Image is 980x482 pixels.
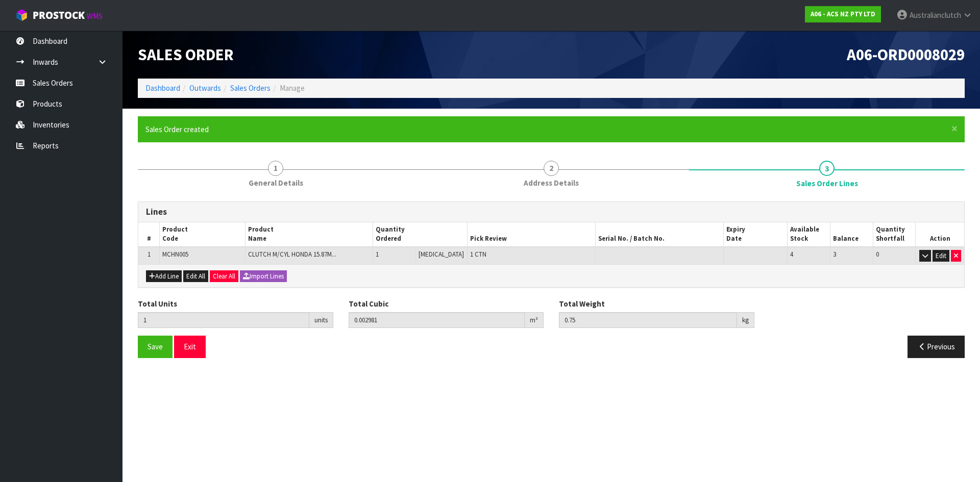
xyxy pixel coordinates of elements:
th: Product Name [245,222,373,247]
span: MCHN005 [162,250,188,259]
th: Product Code [160,222,245,247]
span: 1 [268,161,283,176]
th: # [138,222,160,247]
th: Quantity Ordered [373,222,468,247]
button: Add Line [146,270,182,283]
span: Sales Order Lines [796,178,858,189]
th: Action [916,222,964,247]
span: 2 [544,161,559,176]
button: Previous [908,336,965,358]
span: 3 [819,161,835,176]
span: 1 [376,250,379,259]
small: WMS [87,11,103,21]
span: Manage [280,83,305,93]
button: Save [138,336,173,358]
span: Sales Order Lines [138,194,965,366]
span: Sales Order created [145,124,209,134]
h3: Lines [146,207,957,217]
span: General Details [249,177,303,188]
span: 1 [148,250,151,259]
button: Edit [933,250,949,262]
span: 3 [833,250,836,259]
button: Import Lines [240,270,287,283]
div: m³ [525,312,544,328]
a: Outwards [189,83,221,93]
label: Total Units [138,298,177,309]
span: 4 [790,250,793,259]
th: Serial No. / Batch No. [596,222,724,247]
input: Total Units [138,312,309,328]
span: 0 [876,250,879,259]
div: units [309,312,333,328]
th: Balance [830,222,873,247]
img: cube-alt.png [15,9,28,21]
strong: A06 - ACS NZ PTY LTD [811,10,875,18]
a: Sales Orders [230,83,271,93]
button: Exit [174,336,206,358]
span: Save [148,342,163,351]
span: ProStock [33,9,85,22]
th: Available Stock [788,222,830,247]
th: Quantity Shortfall [873,222,916,247]
div: kg [737,312,754,328]
input: Total Cubic [349,312,525,328]
span: 1 CTN [470,250,486,259]
th: Expiry Date [724,222,788,247]
input: Total Weight [559,312,737,328]
button: Edit All [183,270,208,283]
span: Australianclutch [910,10,961,20]
span: [MEDICAL_DATA] [419,250,464,259]
label: Total Cubic [349,298,388,309]
span: Address Details [524,177,579,188]
a: Dashboard [145,83,180,93]
label: Total Weight [559,298,605,309]
span: × [951,121,958,136]
span: CLUTCH M/CYL HONDA 15.87M... [248,250,336,259]
button: Clear All [210,270,238,283]
span: A06-ORD0008029 [847,44,965,65]
th: Pick Review [468,222,596,247]
span: Sales Order [138,44,234,65]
